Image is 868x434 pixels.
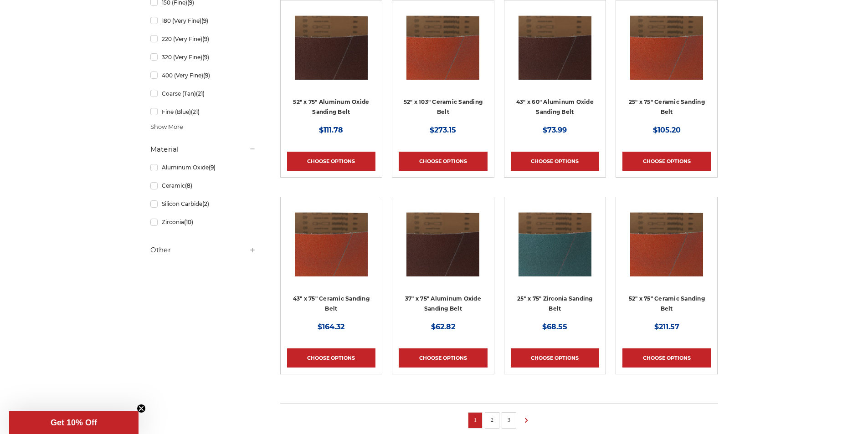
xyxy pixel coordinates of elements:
a: Aluminum Oxide [150,159,256,175]
span: $68.55 [542,322,567,331]
a: 1 [471,415,480,425]
img: 25" x 75" Zirconia Sanding Belt [519,204,591,276]
span: $211.57 [654,322,679,331]
a: Zirconia [150,214,256,230]
img: 37" x 75" Aluminum Oxide Sanding Belt [406,204,479,276]
span: (10) [184,219,193,225]
a: 220 (Very Fine) [150,31,256,47]
a: Ceramic [150,178,256,194]
span: $111.78 [319,126,343,134]
a: 2 [488,415,497,425]
span: (21) [191,108,200,115]
a: Coarse (Tan) [150,86,256,102]
a: 43" x 75" Ceramic Sanding Belt [287,204,375,292]
span: $105.20 [653,126,681,134]
img: 43" x 75" Ceramic Sanding Belt [295,204,368,276]
a: 37" x 75" Aluminum Oxide Sanding Belt [405,295,481,312]
span: $164.32 [318,322,344,331]
a: Choose Options [399,348,487,368]
a: 25" x 75" Zirconia Sanding Belt [517,295,593,312]
a: 52" x 75" Aluminum Oxide Sanding Belt [293,98,369,116]
a: 320 (Very Fine) [150,49,256,65]
a: 43" x 75" Ceramic Sanding Belt [293,295,370,312]
span: (9) [203,72,210,79]
img: 52" x 75" Aluminum Oxide Sanding Belt [295,7,368,80]
a: 52" x 103" Ceramic Sanding Belt [404,98,483,116]
a: Choose Options [399,152,487,171]
a: Choose Options [287,348,375,368]
a: 180 (Very Fine) [150,13,256,29]
a: 52" x 75" Aluminum Oxide Sanding Belt [287,7,375,95]
img: 25" x 75" Ceramic Sanding Belt [630,7,703,80]
img: 43" x 60" Aluminum Oxide Sanding Belt [519,7,591,80]
a: Choose Options [622,348,711,368]
span: (9) [209,164,216,171]
a: Choose Options [622,152,711,171]
a: 400 (Very Fine) [150,67,256,83]
a: 25" x 75" Zirconia Sanding Belt [511,204,599,292]
a: 43" x 60" Aluminum Oxide Sanding Belt [511,7,599,95]
a: Choose Options [511,152,599,171]
span: (2) [202,200,209,207]
a: Silicon Carbide [150,196,256,212]
div: Get 10% OffClose teaser [9,411,139,434]
a: 43" x 60" Aluminum Oxide Sanding Belt [516,98,594,116]
span: Get 10% Off [51,418,97,427]
h5: Material [150,144,256,155]
a: 25" x 75" Ceramic Sanding Belt [629,98,705,116]
span: (9) [202,36,209,42]
a: 25" x 75" Ceramic Sanding Belt [622,7,711,95]
span: (8) [185,182,192,189]
a: 52" x 103" Ceramic Sanding Belt [399,7,487,95]
a: 3 [504,415,514,425]
span: (21) [196,90,205,97]
span: $62.82 [431,322,455,331]
a: Choose Options [511,348,599,368]
h5: Other [150,245,256,255]
span: Show More [150,123,183,132]
span: $73.99 [543,126,567,134]
span: $273.15 [430,126,456,134]
a: 37" x 75" Aluminum Oxide Sanding Belt [399,204,487,292]
button: Close teaser [137,404,146,413]
img: 52" x 103" Ceramic Sanding Belt [406,7,479,80]
span: (9) [202,54,209,61]
a: 52" x 75" Ceramic Sanding Belt [622,204,711,292]
img: 52" x 75" Ceramic Sanding Belt [630,204,703,276]
a: Choose Options [287,152,375,171]
span: (9) [201,17,208,24]
a: 52" x 75" Ceramic Sanding Belt [629,295,705,312]
a: Fine (Blue) [150,104,256,120]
